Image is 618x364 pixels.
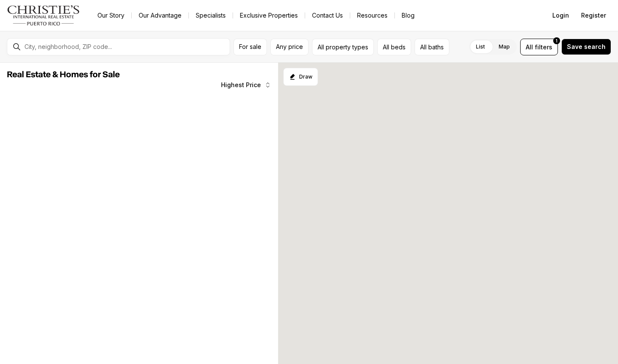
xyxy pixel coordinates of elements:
[216,76,276,94] button: Highest Price
[415,39,449,55] button: All baths
[377,39,411,55] button: All beds
[233,39,267,55] button: For sale
[312,39,374,55] button: All property types
[581,12,606,19] span: Register
[132,9,188,21] a: Our Advantage
[276,43,303,50] span: Any price
[552,12,569,19] span: Login
[233,9,305,21] a: Exclusive Properties
[305,9,350,21] button: Contact Us
[561,39,611,55] button: Save search
[395,9,421,21] a: Blog
[567,43,606,50] span: Save search
[469,39,492,55] label: List
[7,5,80,26] img: logo
[576,7,611,24] button: Register
[547,7,574,24] button: Login
[270,39,309,55] button: Any price
[556,37,557,44] span: 1
[350,9,394,21] a: Resources
[492,39,517,55] label: Map
[526,42,533,52] span: All
[91,9,131,21] a: Our Story
[189,9,233,21] a: Specialists
[535,42,552,52] span: filters
[520,39,558,55] button: Allfilters1
[7,70,120,79] span: Real Estate & Homes for Sale
[221,82,261,88] span: Highest Price
[283,68,318,86] button: Start drawing
[239,43,261,50] span: For sale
